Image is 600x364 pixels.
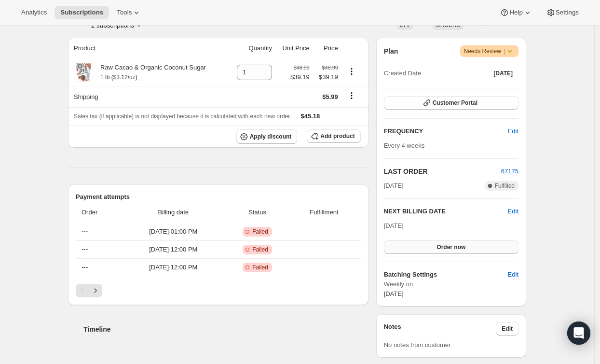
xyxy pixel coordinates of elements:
span: No notes from customer [384,341,451,349]
span: [DATE] [384,181,404,191]
h6: Batching Settings [384,270,508,280]
span: Order now [436,243,465,251]
button: Apply discount [236,129,298,144]
span: Help [509,9,522,16]
span: Sales tax (if applicable) is not displayed because it is calculated with each new order. [74,113,291,120]
h3: Notes [384,322,496,336]
h2: Payment attempts [76,192,361,202]
h2: Timeline [83,324,368,334]
div: Open Intercom Messenger [567,322,590,345]
nav: Pagination [76,284,361,297]
button: Edit [502,267,524,282]
th: Unit Price [275,38,313,59]
span: $39.19 [290,72,310,82]
span: --- [82,228,88,235]
button: Edit [496,322,518,336]
th: Shipping [68,86,228,107]
button: Edit [502,124,524,139]
th: Order [76,202,123,223]
button: Edit [508,207,518,216]
button: Shipping actions [344,90,359,101]
span: Every 4 weeks [384,142,425,149]
span: Fulfilled [495,182,515,190]
span: Status [227,208,287,217]
span: $45.18 [301,112,320,120]
th: Quantity [228,38,275,59]
small: 1 lb ($3.12/oz) [100,74,137,81]
span: --- [82,246,88,253]
span: Subscriptions [60,9,103,16]
button: Order now [384,240,518,254]
small: $48.99 [294,65,310,70]
span: [DATE] [384,290,404,297]
button: Subscriptions [55,6,109,19]
button: Add product [307,129,360,143]
a: 67175 [501,168,518,175]
span: Customer Portal [433,99,477,107]
span: Failed [252,264,268,271]
h2: NEXT BILLING DATE [384,207,508,216]
th: Product [68,38,228,59]
span: Add product [320,132,355,140]
span: [DATE] [384,222,404,229]
span: $39.19 [315,72,338,82]
span: Needs Review [464,46,515,56]
span: Tools [117,9,132,16]
span: Billing date [125,208,222,217]
span: [DATE] · 12:00 PM [125,263,222,272]
button: Tools [111,6,147,19]
span: Settings [556,9,579,16]
span: | [504,47,505,55]
button: Next [89,284,102,297]
span: Analytics [21,9,47,16]
span: Edit [502,325,513,333]
span: Weekly on [384,280,518,289]
span: Edit [508,270,518,280]
span: Failed [252,246,268,253]
span: $5.99 [322,93,338,100]
span: [DATE] [493,70,513,77]
th: Price [313,38,341,59]
span: --- [82,264,88,271]
div: Raw Cacao & Organic Coconut Sugar [93,63,206,82]
span: [DATE] · 12:00 PM [125,245,222,254]
button: Analytics [15,6,53,19]
button: [DATE] [488,67,518,80]
h2: FREQUENCY [384,126,508,136]
span: [DATE] · 01:00 PM [125,227,222,237]
button: 67175 [501,167,518,176]
button: Product actions [344,66,359,77]
h2: LAST ORDER [384,167,501,176]
span: Edit [508,126,518,136]
span: Failed [252,228,268,236]
button: Customer Portal [384,96,518,110]
button: Help [494,6,538,19]
small: $48.99 [322,65,338,70]
span: Apply discount [250,133,292,140]
span: Fulfillment [293,208,355,217]
span: Created Date [384,69,421,78]
button: Settings [540,6,585,19]
h2: Plan [384,46,398,56]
